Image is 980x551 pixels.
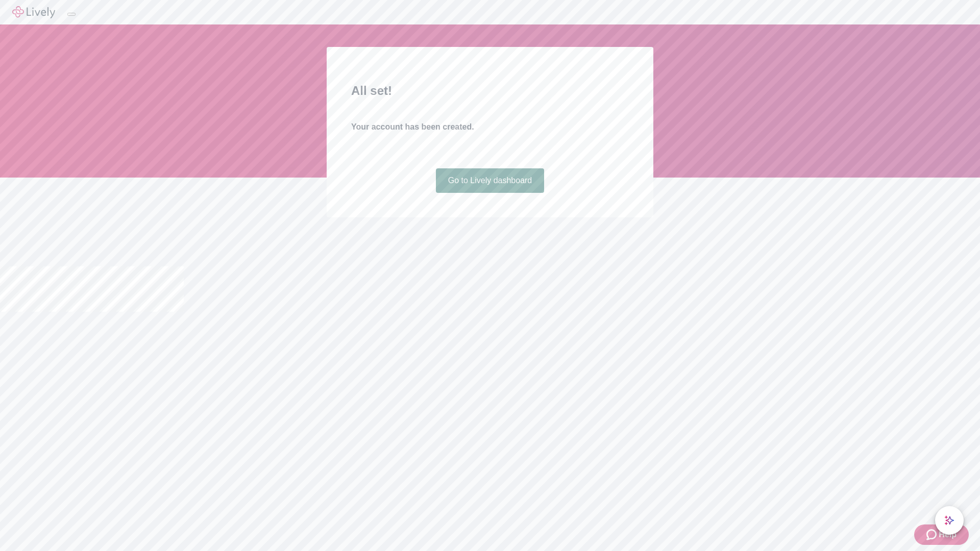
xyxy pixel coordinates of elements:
[935,506,964,535] button: chat
[67,13,76,16] button: Log out
[12,6,55,18] img: Lively
[944,515,954,525] svg: Lively AI Assistant
[436,168,545,193] a: Go to Lively dashboard
[351,82,629,100] h2: All set!
[351,121,629,133] h4: Your account has been created.
[926,529,939,541] svg: Zendesk support icon
[939,529,957,541] span: Help
[914,524,969,545] button: Zendesk support iconHelp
